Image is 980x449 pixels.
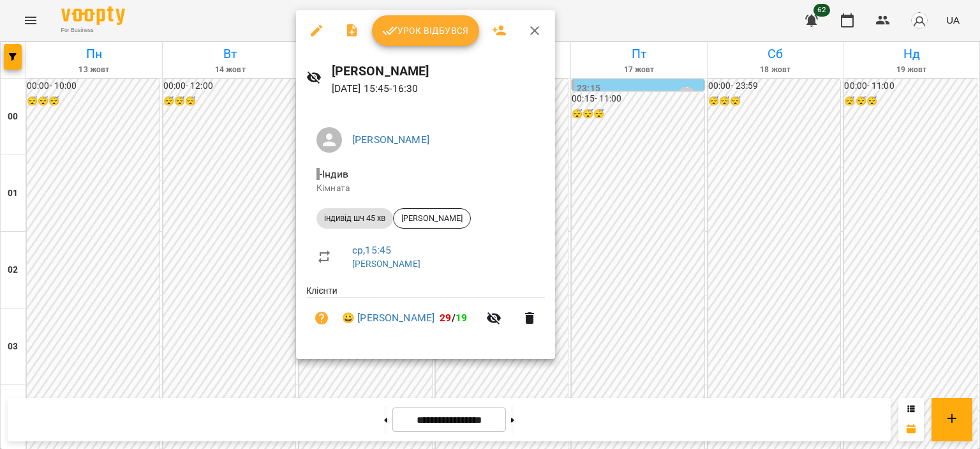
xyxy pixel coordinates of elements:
[332,81,545,96] p: [DATE] 15:45 - 16:30
[352,133,429,146] a: [PERSON_NAME]
[316,182,535,195] p: Кімната
[382,23,469,38] span: Урок відбувся
[306,284,545,344] ul: Клієнти
[306,303,337,333] button: Візит ще не сплачено. Додати оплату?
[352,259,420,269] a: [PERSON_NAME]
[372,15,479,46] button: Урок відбувся
[352,244,391,256] a: ср , 15:45
[316,168,351,180] span: - Індив
[316,213,393,224] span: індивід шч 45 хв
[456,312,467,324] span: 19
[440,312,451,324] span: 29
[332,61,545,81] h6: [PERSON_NAME]
[342,310,434,326] a: 😀 [PERSON_NAME]
[394,213,470,224] span: [PERSON_NAME]
[393,208,471,229] div: [PERSON_NAME]
[440,312,467,324] b: /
